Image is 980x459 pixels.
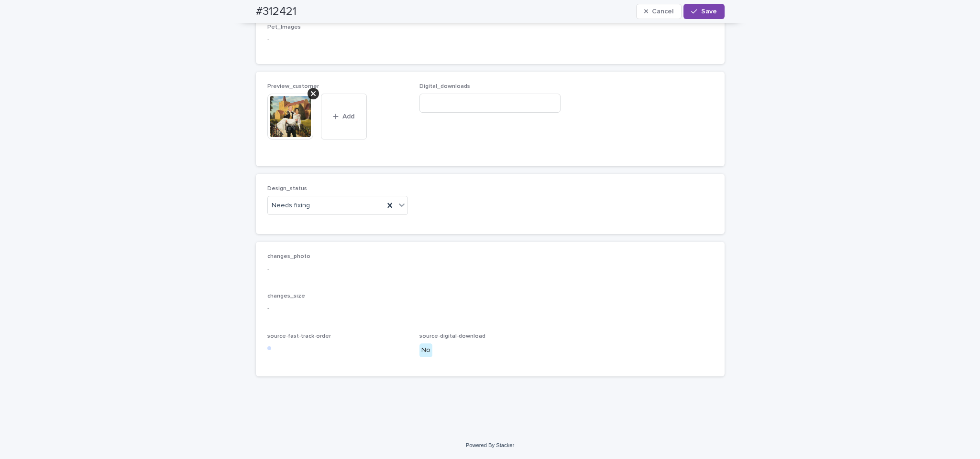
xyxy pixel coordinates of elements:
button: Cancel [636,4,682,19]
span: Cancel [652,8,673,15]
a: Powered By Stacker [466,442,514,448]
div: No [419,343,432,357]
span: Add [342,113,354,120]
button: Save [683,4,724,19]
h2: #312421 [256,5,297,19]
span: Design_status [267,186,307,192]
span: source-fast-track-order [267,333,331,339]
span: changes_size [267,293,305,299]
span: Digital_downloads [419,84,470,89]
span: Preview_customer [267,84,319,89]
p: - [267,304,713,314]
button: Add [321,94,367,139]
span: Pet_Images [267,24,301,30]
span: Save [701,8,717,15]
span: changes_photo [267,254,310,259]
span: source-digital-download [419,333,485,339]
p: - [267,35,713,45]
p: - [267,264,713,274]
span: Needs fixing [272,201,310,211]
